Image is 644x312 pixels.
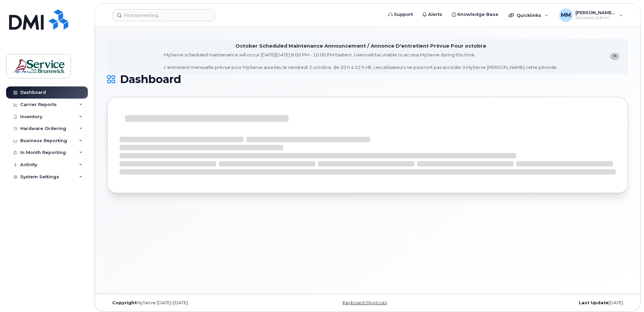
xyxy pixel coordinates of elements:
button: close notification [610,53,619,60]
div: MyServe scheduled maintenance will occur [DATE][DATE] 8:00 PM - 10:00 PM Eastern. Users will be u... [164,52,558,71]
a: Keyboard Shortcuts [343,300,387,305]
div: [DATE] [454,300,628,306]
div: October Scheduled Maintenance Announcement / Annonce D'entretient Prévue Pour octobre [236,43,486,50]
div: MyServe [DATE]–[DATE] [107,300,281,306]
span: Dashboard [120,74,181,84]
strong: Copyright [112,300,137,305]
strong: Last Update [579,300,609,305]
